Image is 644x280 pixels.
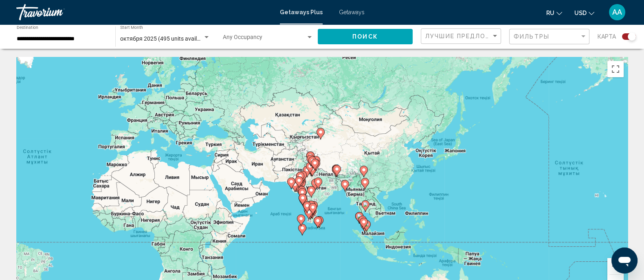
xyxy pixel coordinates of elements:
span: Лучшие предложения [425,33,511,39]
mat-select: Sort by [425,33,499,40]
span: Поиск [352,34,378,40]
iframe: Button to launch messaging window [611,247,637,273]
a: Getaways Plus [280,9,323,15]
button: Толық экранды көрініске ауысу [607,61,624,77]
span: карта [598,31,616,42]
a: Travorium [16,4,272,20]
button: Change currency [574,7,594,19]
span: ru [546,10,554,16]
span: октября 2025 (495 units available) [120,35,209,42]
button: Ұлғайту [607,258,624,274]
button: Change language [546,7,562,19]
a: Getaways [339,9,365,15]
button: Поиск [318,29,413,44]
button: User Menu [607,4,628,21]
span: AA [612,8,622,16]
span: USD [574,10,587,16]
button: Filter [509,28,589,45]
span: Фильтры [514,33,549,40]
